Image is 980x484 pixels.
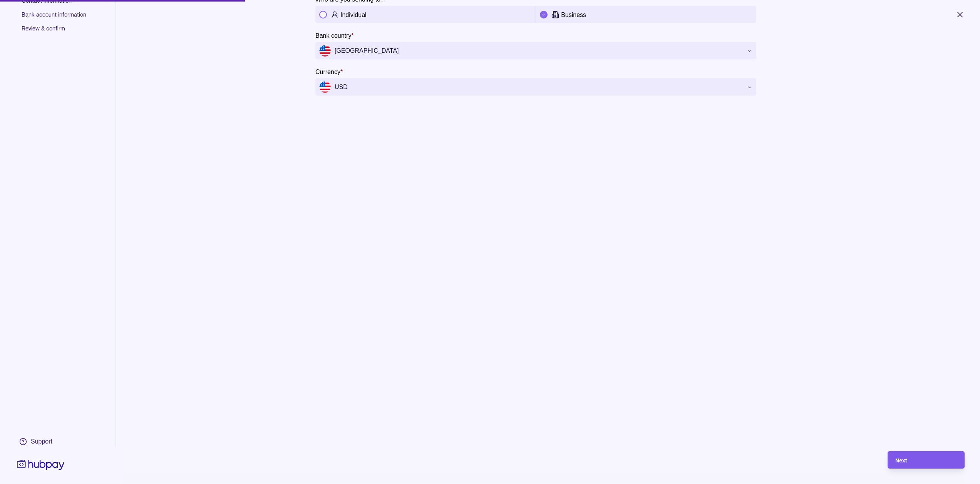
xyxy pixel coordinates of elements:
[22,25,86,39] span: Review & confirm
[888,451,965,469] button: Next
[340,12,367,18] p: Individual
[15,434,66,450] a: Support
[946,6,974,23] button: Close
[315,31,354,40] label: Bank country
[31,437,52,446] div: Support
[315,69,340,75] p: Currency
[22,11,86,25] span: Bank account information
[561,12,586,18] p: Business
[315,32,351,39] p: Bank country
[315,67,343,76] label: Currency
[895,457,907,464] span: Next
